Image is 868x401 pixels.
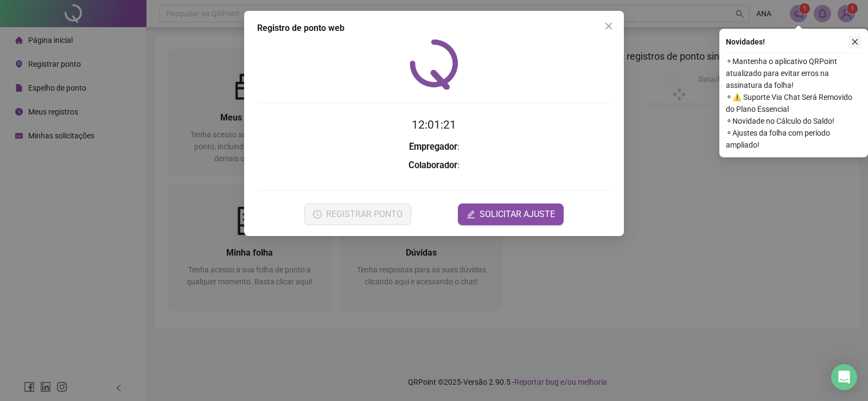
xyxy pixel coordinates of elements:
span: edit [467,210,475,219]
span: close [851,38,859,46]
time: 12:01:21 [412,118,456,131]
div: Registro de ponto web [257,22,611,35]
button: editSOLICITAR AJUSTE [458,203,564,225]
div: Open Intercom Messenger [831,364,857,390]
span: ⚬ Novidade no Cálculo do Saldo! [726,115,861,127]
h3: : [257,140,611,154]
span: ⚬ ⚠️ Suporte Via Chat Será Removido do Plano Essencial [726,91,861,115]
img: QRPoint [410,39,458,90]
button: REGISTRAR PONTO [304,203,411,225]
span: close [604,22,613,30]
strong: Empregador [409,142,457,152]
span: ⚬ Ajustes da folha com período ampliado! [726,127,861,151]
h3: : [257,158,611,173]
strong: Colaborador [409,160,457,170]
span: Novidades ! [726,36,765,48]
button: Close [600,17,617,35]
span: SOLICITAR AJUSTE [480,208,555,221]
span: ⚬ Mantenha o aplicativo QRPoint atualizado para evitar erros na assinatura da folha! [726,55,861,91]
